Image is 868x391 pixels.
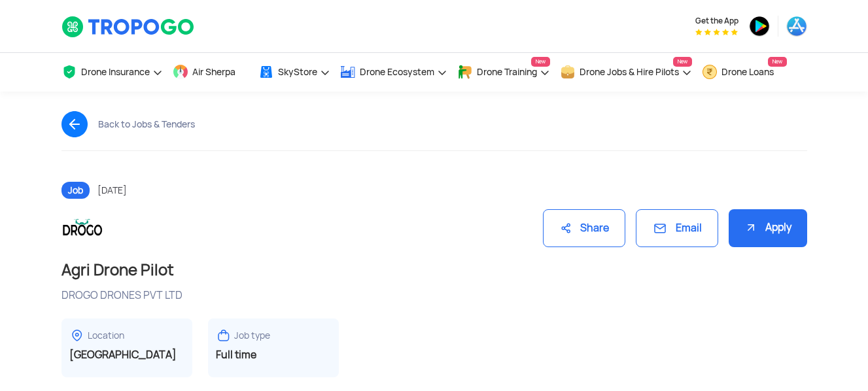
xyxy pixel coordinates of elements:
span: Drone Loans [721,67,774,77]
span: Drone Ecosystem [360,67,434,77]
a: Air Sherpa [173,53,249,92]
h3: [GEOGRAPHIC_DATA] [69,348,184,362]
div: Email [636,209,718,248]
h1: Agri Drone Pilot [61,260,807,280]
img: ic_share.svg [559,222,572,235]
img: ic_playstore.png [749,16,770,37]
a: Drone Ecosystem [340,53,447,92]
a: Drone Insurance [61,53,163,92]
span: New [531,57,550,67]
span: SkyStore [278,67,317,77]
a: Drone Jobs & Hire PilotsNew [560,53,692,92]
span: Drone Training [477,67,537,77]
img: ic_locationdetail.svg [69,328,85,343]
span: New [673,57,692,67]
img: ic_jobtype.svg [216,328,232,343]
img: ic_mail.svg [652,220,668,236]
div: DROGO DRONES PVT LTD [61,288,807,303]
div: Share [543,209,625,248]
span: Get the App [695,16,738,26]
img: App Raking [695,29,738,35]
img: ic_apply.svg [744,221,757,234]
span: Job [61,182,90,199]
img: ic_appstore.png [786,16,807,37]
span: Drone Jobs & Hire Pilots [580,67,679,77]
div: Job type [234,330,270,342]
img: drogo.png [61,207,103,249]
div: Location [88,330,124,342]
a: SkyStore [258,53,330,92]
a: Drone LoansNew [702,53,787,92]
span: Air Sherpa [192,67,235,77]
img: TropoGo Logo [61,16,196,38]
h3: Full time [216,348,331,362]
span: Drone Insurance [81,67,150,77]
div: Apply [729,209,807,248]
div: Back to Jobs & Tenders [98,119,195,129]
a: Drone TrainingNew [457,53,550,92]
span: [DATE] [97,184,127,196]
span: New [768,57,787,67]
